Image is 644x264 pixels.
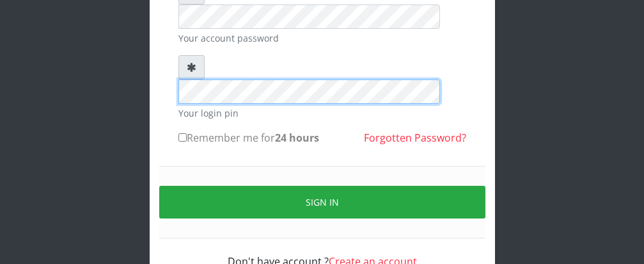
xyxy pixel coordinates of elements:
[275,131,319,145] b: 24 hours
[178,130,319,145] label: Remember me for
[178,106,466,120] small: Your login pin
[178,31,466,45] small: Your account password
[159,186,485,219] button: Sign in
[364,131,466,145] a: Forgotten Password?
[178,133,187,142] input: Remember me for24 hours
